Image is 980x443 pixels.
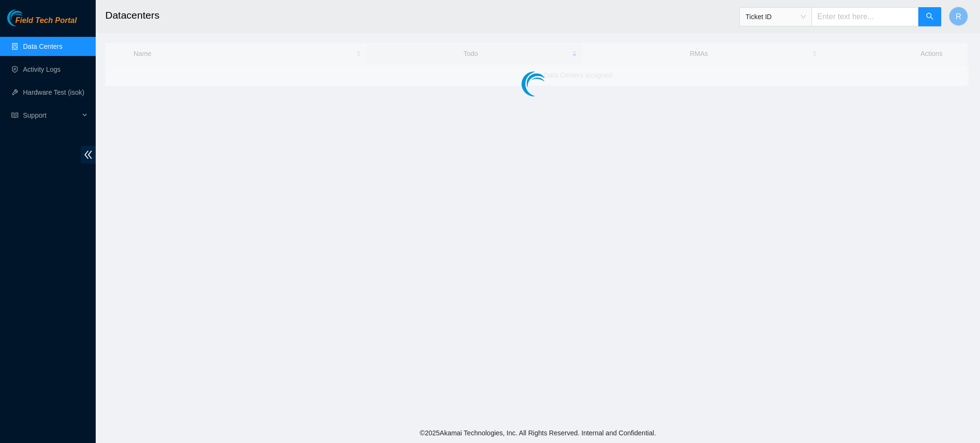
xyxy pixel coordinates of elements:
span: read [11,112,18,119]
span: double-left [81,146,96,164]
span: Ticket ID [746,10,806,24]
span: Support [23,106,79,125]
a: Akamai TechnologiesField Tech Portal [7,17,77,30]
button: search [918,7,941,26]
span: search [926,12,934,22]
footer: © 2025 Akamai Technologies, Inc. All Rights Reserved. Internal and Confidential. [96,423,980,443]
span: R [956,11,961,22]
a: Hardware Test (isok) [23,89,84,96]
button: R [949,7,968,26]
img: Akamai Technologies [7,10,48,26]
a: Activity Logs [23,66,61,73]
a: Data Centers [23,43,62,50]
span: Field Tech Portal [15,16,77,25]
input: Enter text here... [812,7,919,26]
